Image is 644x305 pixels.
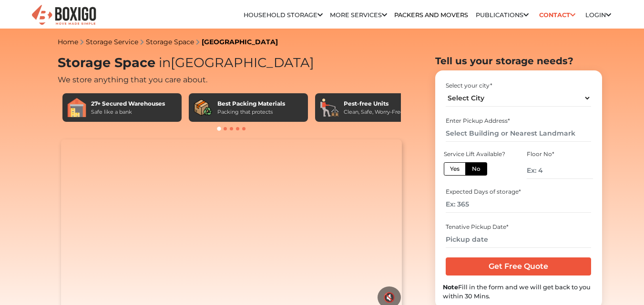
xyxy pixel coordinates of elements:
[67,98,86,117] img: 27+ Secured Warehouses
[217,108,285,116] div: Packing that protects
[444,162,466,176] label: Yes
[155,55,314,70] span: [GEOGRAPHIC_DATA]
[91,99,165,108] div: 27+ Secured Warehouses
[443,283,594,301] div: Fill in the form and we will get back to you within 30 Mins.
[465,162,487,176] label: No
[86,38,138,46] a: Storage Service
[527,162,593,179] input: Ex: 4
[244,11,323,19] a: Household Storage
[446,125,591,142] input: Select Building or Nearest Landmark
[446,231,591,248] input: Pickup date
[446,196,591,213] input: Ex: 365
[58,55,406,71] h1: Storage Space
[202,38,278,46] a: [GEOGRAPHIC_DATA]
[159,55,171,70] span: in
[435,55,602,67] h2: Tell us your storage needs?
[536,8,578,22] a: Contact
[394,11,468,19] a: Packers and Movers
[443,284,458,291] b: Note
[527,150,593,158] div: Floor No
[446,223,591,231] div: Tenative Pickup Date
[585,11,611,19] a: Login
[446,117,591,125] div: Enter Pickup Address
[344,108,404,116] div: Clean, Safe, Worry-Free
[444,150,510,158] div: Service Lift Available?
[58,38,78,46] a: Home
[146,38,194,46] a: Storage Space
[446,257,591,275] input: Get Free Quote
[476,11,529,19] a: Publications
[446,187,591,196] div: Expected Days of storage
[344,99,404,108] div: Pest-free Units
[91,108,165,116] div: Safe like a bank
[330,11,387,19] a: More services
[31,4,97,27] img: Boxigo
[446,81,591,90] div: Select your city
[217,99,285,108] div: Best Packing Materials
[320,98,339,117] img: Pest-free Units
[194,98,213,117] img: Best Packing Materials
[58,75,207,84] span: We store anything that you care about.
